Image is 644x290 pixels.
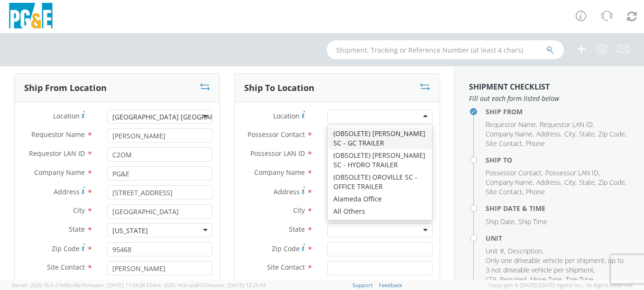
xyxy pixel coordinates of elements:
span: City [293,206,305,215]
div: (OBSOLETE) [PERSON_NAME] SC - HYDRO TRAILER [328,149,432,171]
li: , [486,129,534,139]
span: Fill out each form listed below [469,94,630,103]
span: Description [508,246,542,255]
h4: Ship To [486,156,630,163]
span: Only one driveable vehicle per shipment, up to 3 not driveable vehicle per shipment [486,256,624,274]
li: , [486,246,506,256]
li: , [486,275,528,284]
span: Location [53,111,80,120]
span: Company Name [254,168,305,177]
li: , [486,178,534,187]
span: master, [DATE] 12:25:43 [208,281,266,289]
span: Address [536,178,561,187]
input: Shipment, Tracking or Reference Number (at least 4 chars) [327,40,564,59]
span: City [564,129,575,138]
div: [GEOGRAPHIC_DATA] [GEOGRAPHIC_DATA] [112,112,247,122]
li: , [564,129,577,139]
span: Site Contact [267,263,305,272]
strong: Shipment Checklist [469,82,550,92]
li: , [486,187,524,197]
li: , [540,120,594,129]
li: , [536,178,562,187]
span: Location [273,111,300,120]
h4: Ship Date & Time [486,205,630,212]
span: Zip Code [598,129,625,138]
span: City [564,178,575,187]
li: , [486,139,524,148]
span: Requestor Name [486,120,536,129]
span: Ship Date [486,217,515,226]
span: Zip Code [272,244,300,253]
span: Phone [526,139,545,148]
a: Feedback [379,281,402,289]
li: , [598,178,626,187]
li: , [536,129,562,139]
div: All Others [328,205,432,217]
a: Support [352,281,373,289]
div: (OBSOLETE) OROVILLE SC - OFFICE TRAILER [328,171,432,193]
span: Zip Code [598,178,625,187]
div: Alameda Office [328,193,432,205]
span: Tow Type [566,275,593,284]
li: , [564,178,577,187]
li: , [486,256,627,275]
img: pge-logo-06675f144f4cfa6a6814.png [7,3,55,31]
span: Ship Time [518,217,547,226]
li: , [530,275,563,284]
li: , [566,275,595,284]
li: , [545,168,600,178]
span: Site Contact [486,139,522,148]
div: Alpine Sub [328,217,432,230]
div: (OBSOLETE) [PERSON_NAME] SC - GC TRAILER [328,127,432,149]
h3: Ship To Location [244,83,314,93]
span: Address [536,129,561,138]
div: [US_STATE] [112,226,148,236]
span: CDL Required [486,275,526,284]
span: Address [54,187,80,196]
li: , [508,246,543,256]
span: City [73,206,85,215]
span: Company Name [486,129,533,138]
span: master, [DATE] 11:54:36 [87,281,145,289]
span: Move Type [530,275,562,284]
span: Server: 2025.16.0-21b0bc45e7b [11,281,145,289]
li: , [486,217,516,227]
li: , [486,120,537,129]
span: State [289,225,305,234]
span: State [69,225,85,234]
li: , [486,168,543,178]
span: Possessor LAN ID [250,149,305,158]
span: Requestor Name [31,130,85,139]
li: , [598,129,626,139]
span: Copyright © [DATE]-[DATE] Agistix Inc., All Rights Reserved [488,281,633,289]
span: State [579,178,595,187]
span: Company Name [486,178,533,187]
span: Possessor Contact [248,130,305,139]
span: Address [274,187,300,196]
li: , [579,178,596,187]
span: Possessor LAN ID [545,168,598,177]
h4: Ship From [486,108,630,115]
span: Site Contact [47,263,85,272]
span: State [579,129,595,138]
span: Client: 2025.14.0-cea8157 [147,281,266,289]
span: Unit # [486,246,504,255]
span: Requestor LAN ID [29,149,85,158]
li: , [579,129,596,139]
span: Requestor LAN ID [540,120,593,129]
span: Site Contact [486,187,522,196]
span: Possessor Contact [486,168,542,177]
h4: Unit [486,235,630,242]
span: Phone [526,187,545,196]
h3: Ship From Location [24,83,107,93]
span: Zip Code [52,244,80,253]
span: Company Name [34,168,85,177]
